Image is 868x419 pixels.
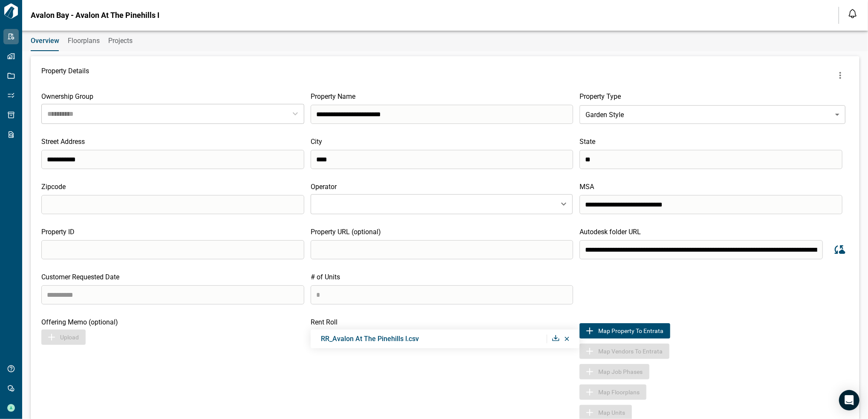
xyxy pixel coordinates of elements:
span: RR_Avalon At The Pinehills I.csv [321,335,419,343]
div: base tabs [22,31,868,51]
span: Autodesk folder URL [580,228,641,236]
span: Property Type [580,92,621,100]
input: search [41,285,304,304]
span: MSA [580,183,594,191]
input: search [311,240,574,259]
div: Open Intercom Messenger [839,390,859,410]
img: Map to Entrata [585,326,595,336]
input: search [580,150,842,169]
input: search [41,150,304,169]
button: Map to EntrataMap Property to Entrata [580,323,670,339]
input: search [41,195,304,214]
span: Floorplans [68,37,100,45]
span: Customer Requested Date [41,273,119,281]
span: State [580,138,595,146]
button: Open notification feed [846,7,859,20]
span: Property Details [41,67,89,84]
span: Zipcode [41,183,66,191]
button: Open [558,198,570,210]
span: Overview [31,37,59,45]
input: search [580,195,842,214]
input: search [580,240,823,259]
input: search [311,105,574,124]
span: Rent Roll [311,318,337,326]
span: # of Units [311,273,340,281]
span: Property URL (optional) [311,228,381,236]
span: Property ID [41,228,75,236]
span: Street Address [41,138,85,146]
div: Garden Style [580,103,845,126]
button: Sync data from Autodesk [829,240,849,259]
span: Ownership Group [41,92,93,100]
span: Offering Memo (optional) [41,318,118,326]
span: City [311,138,322,146]
button: more [832,67,849,84]
input: search [41,240,304,259]
span: Property Name [311,92,355,100]
span: Operator [311,183,337,191]
span: Avalon Bay - Avalon At The Pinehills I [31,11,159,20]
span: Projects [108,37,133,45]
input: search [311,150,574,169]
